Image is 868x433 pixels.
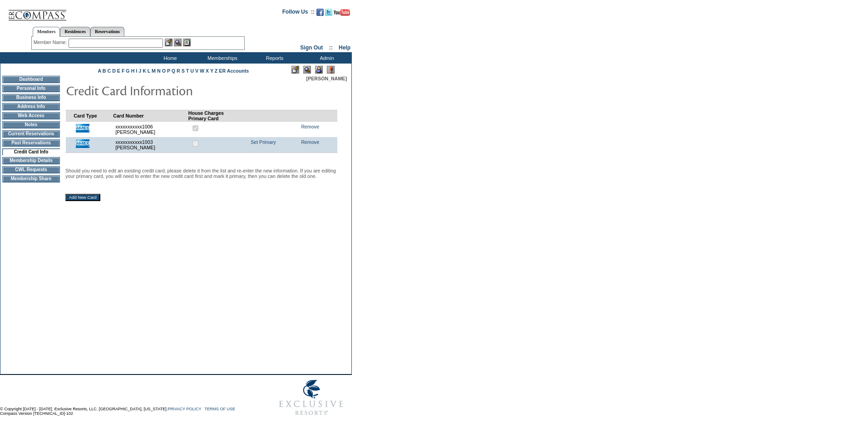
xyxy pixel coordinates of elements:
a: T [186,68,189,74]
span: [PERSON_NAME] [306,76,347,81]
a: G [126,68,129,74]
a: Remove [301,124,319,129]
a: I [136,68,137,74]
a: Follow us on Twitter [325,11,332,17]
td: Credit Card Info [2,148,60,155]
img: pgTtlCreditCardInfo.gif [66,81,247,99]
a: U [190,68,194,74]
a: Reservations [90,27,124,36]
a: Remove [301,139,319,145]
td: Membership Details [2,157,60,164]
td: Web Access [2,112,60,119]
td: Home [143,52,195,64]
a: W [200,68,204,74]
div: Member Name: [34,39,69,46]
td: Past Reservations [2,139,60,147]
a: Z [215,68,218,74]
a: J [138,68,141,74]
a: R [177,68,180,74]
td: Reports [247,52,300,64]
a: Members [33,27,60,37]
td: Dashboard [2,76,60,83]
a: Q [172,68,175,74]
a: Become our fan on Facebook [316,11,324,17]
img: Exclusive Resorts [271,375,352,420]
a: Residences [60,27,90,36]
a: O [162,68,166,74]
a: D [112,68,116,74]
td: xxxxxxxxxxx1003 [PERSON_NAME] [113,137,188,153]
td: House Charges Primary Card [188,110,248,121]
a: N [157,68,161,74]
a: K [143,68,146,74]
a: F [122,68,125,74]
a: ER Accounts [219,68,249,74]
img: Log Concern/Member Elevation [327,66,335,74]
td: Business Info [2,94,60,101]
a: Set Primary [251,139,276,145]
a: C [107,68,111,74]
a: Y [210,68,213,74]
a: H [131,68,135,74]
img: View [174,39,182,46]
p: Should you need to edit an existing credit card, please delete it from the list and re-enter the ... [65,168,338,179]
a: M [152,68,156,74]
td: Personal Info [2,85,60,92]
td: xxxxxxxxxxx1006 [PERSON_NAME] [113,121,188,137]
input: Add New Card [65,194,100,201]
a: Help [339,44,350,51]
a: TERMS OF USE [205,407,236,411]
td: Memberships [195,52,247,64]
td: Admin [300,52,352,64]
a: B [103,68,106,74]
td: Notes [2,121,60,128]
a: P [167,68,170,74]
img: icon_cc_amex.gif [76,124,89,133]
td: CWL Requests [2,166,60,173]
a: A [98,68,101,74]
td: Card Type [74,110,113,121]
td: Follow Us :: [282,8,315,19]
td: Card Number [113,110,188,121]
img: View Mode [303,66,311,74]
a: S [182,68,185,74]
td: Address Info [2,103,60,110]
img: Compass Home [8,2,67,21]
img: b_edit.gif [165,39,173,46]
a: Sign Out [300,44,323,51]
img: Become our fan on Facebook [316,9,324,16]
a: Subscribe to our YouTube Channel [334,11,350,17]
a: PRIVACY POLICY [168,407,201,411]
a: L [148,68,150,74]
img: icon_cc_amex.gif [76,139,89,148]
a: X [206,68,209,74]
td: Membership Share [2,175,60,182]
img: Follow us on Twitter [325,9,332,16]
span: :: [329,44,333,51]
img: Reservations [183,39,191,46]
a: E [117,68,120,74]
img: Edit Mode [291,66,299,74]
img: Subscribe to our YouTube Channel [334,9,350,16]
td: Current Reservations [2,130,60,138]
img: Impersonate [315,66,323,74]
a: V [195,68,198,74]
